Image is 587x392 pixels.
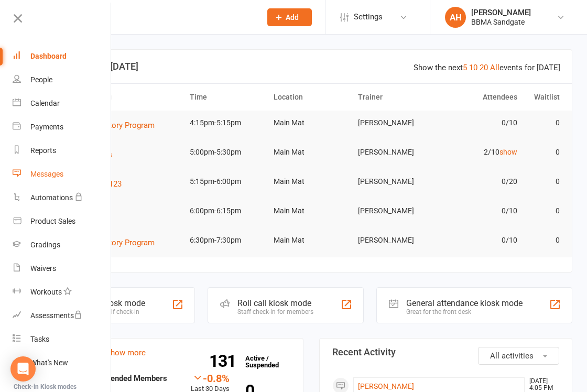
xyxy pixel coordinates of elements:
[353,140,438,165] td: [PERSON_NAME]
[353,84,438,111] th: Trainer
[353,199,438,223] td: [PERSON_NAME]
[522,111,564,135] td: 0
[269,199,353,223] td: Main Mat
[185,169,269,194] td: 5:15pm-6:00pm
[185,84,269,111] th: Time
[269,84,353,111] th: Location
[478,347,559,365] button: All activities
[13,351,112,375] a: What's New
[13,92,112,115] a: Calendar
[354,5,383,29] span: Settings
[490,63,499,72] a: All
[463,63,467,72] a: 5
[267,8,312,26] button: Add
[13,68,112,92] a: People
[332,347,559,357] h3: Recent Activity
[13,45,112,68] a: Dashboard
[62,61,560,72] h3: Coming up [DATE]
[237,308,313,315] div: Staff check-in for members
[30,75,52,84] div: People
[30,311,82,320] div: Assessments
[30,123,63,131] div: Payments
[490,351,534,361] span: All activities
[414,61,560,74] div: Show the next events for [DATE]
[58,84,185,111] th: Event/Booking
[269,169,353,194] td: Main Mat
[480,63,488,72] a: 20
[237,298,313,308] div: Roll call kiosk mode
[406,298,523,308] div: General attendance kiosk mode
[522,84,564,111] th: Waitlist
[438,84,522,111] th: Attendees
[80,298,145,308] div: Class kiosk mode
[240,347,286,376] a: 131Active / Suspended
[522,140,564,165] td: 0
[522,169,564,194] td: 0
[185,111,269,135] td: 4:15pm-5:15pm
[438,140,522,165] td: 2/10
[185,140,269,165] td: 5:00pm-5:30pm
[269,228,353,253] td: Main Mat
[269,140,353,165] td: Main Mat
[185,199,269,223] td: 6:00pm-6:15pm
[63,347,290,357] h3: Members
[13,162,112,186] a: Messages
[438,111,522,135] td: 0/10
[522,228,564,253] td: 0
[438,169,522,194] td: 0/20
[353,111,438,135] td: [PERSON_NAME]
[471,17,531,27] div: BBMA Sandgate
[30,217,75,225] div: Product Sales
[269,111,353,135] td: Main Mat
[185,228,269,253] td: 6:30pm-7:30pm
[13,186,112,210] a: Automations
[30,99,60,107] div: Calendar
[522,199,564,223] td: 0
[438,228,522,253] td: 0/10
[63,236,162,249] button: Free Introductory Program
[63,119,162,132] button: Free Introductory Program
[30,241,60,249] div: Gradings
[30,170,63,178] div: Messages
[13,233,112,257] a: Gradings
[62,10,254,25] input: Search...
[30,193,73,202] div: Automations
[80,308,145,315] div: Member self check-in
[13,139,112,162] a: Reports
[353,228,438,253] td: [PERSON_NAME]
[499,148,517,156] a: show
[13,328,112,351] a: Tasks
[445,7,466,28] div: AH
[30,52,67,60] div: Dashboard
[358,382,414,390] a: [PERSON_NAME]
[63,374,167,383] strong: Active / Suspended Members
[13,304,112,328] a: Assessments
[438,199,522,223] td: 0/10
[30,335,49,343] div: Tasks
[13,210,112,233] a: Product Sales
[106,348,146,357] a: show more
[13,280,112,304] a: Workouts
[209,353,240,369] strong: 131
[286,13,299,21] span: Add
[13,257,112,280] a: Waivers
[471,8,531,17] div: [PERSON_NAME]
[406,308,523,315] div: Great for the front desk
[353,169,438,194] td: [PERSON_NAME]
[30,264,56,273] div: Waivers
[10,356,36,382] div: Open Intercom Messenger
[13,115,112,139] a: Payments
[30,146,56,155] div: Reports
[30,358,68,367] div: What's New
[524,378,559,391] time: [DATE] 4:05 PM
[469,63,477,72] a: 10
[191,372,230,384] div: -0.8%
[30,288,62,296] div: Workouts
